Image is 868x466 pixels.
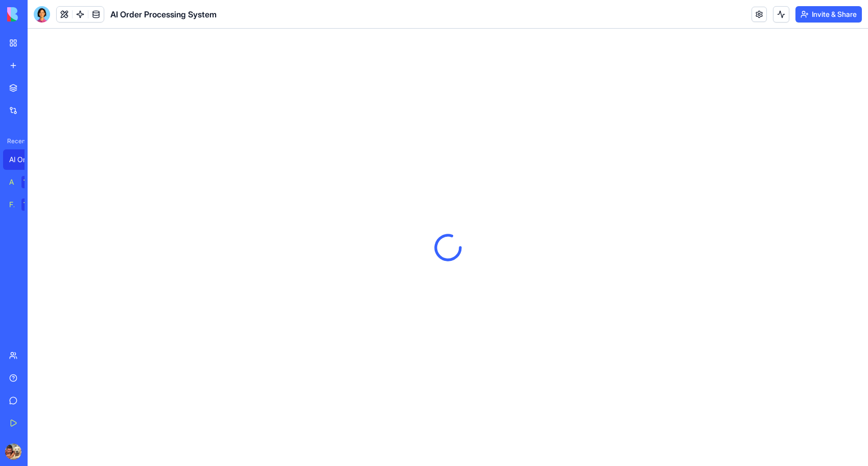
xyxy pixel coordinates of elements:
a: AI Logo GeneratorTRY [3,172,44,192]
button: Invite & Share [795,6,862,23]
span: AI Order Processing System [110,8,217,20]
img: ACg8ocLTCoRO2DD8WH8bQ3PK-Ji-GAl10vxDNzMD3LShyxHe7Hh-mH1f=s96-c [5,443,21,460]
img: logo [7,7,71,21]
div: AI Order Processing System [9,154,38,165]
a: Feedback FormTRY [3,194,44,215]
div: TRY [21,176,38,188]
div: AI Logo Generator [9,177,14,187]
span: Recent [3,137,25,145]
a: AI Order Processing System [3,149,44,170]
div: TRY [21,198,38,211]
div: Feedback Form [9,199,14,210]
